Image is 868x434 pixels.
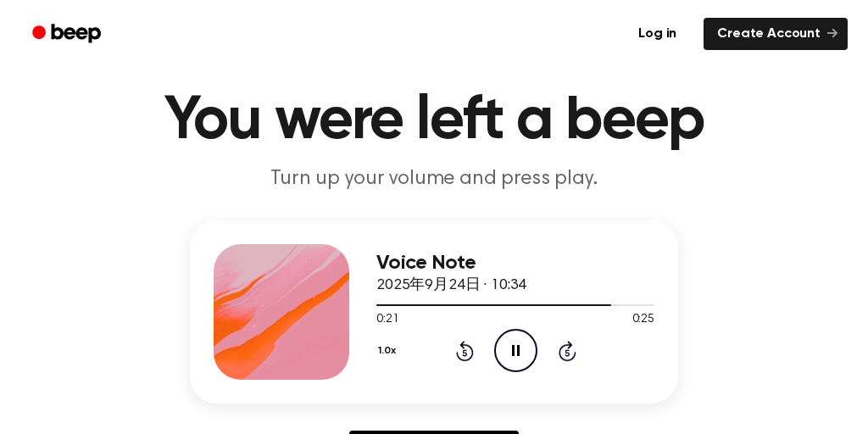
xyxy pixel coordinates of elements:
a: Log in [621,14,693,53]
span: 0:21 [376,311,398,329]
p: Turn up your volume and press play. [108,165,759,193]
span: 2025年9月24日 · 10:34 [376,278,526,293]
h1: You were left a beep [20,91,848,152]
span: 0:25 [632,311,654,329]
a: Create Account [704,18,848,50]
button: 1.0x [376,337,402,365]
a: Beep [20,18,116,51]
h3: Voice Note [376,252,654,275]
